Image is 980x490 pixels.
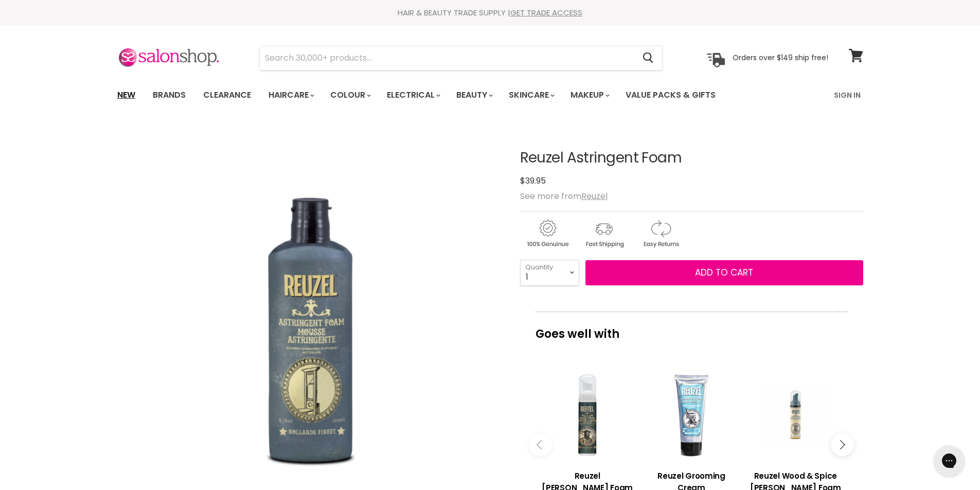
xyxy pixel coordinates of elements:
[520,218,575,249] img: genuine.gif
[110,84,143,106] a: New
[104,80,876,110] nav: Main
[733,53,828,62] p: Orders over $149 ship free!
[145,84,193,106] a: Brands
[501,84,561,106] a: Skincare
[635,46,662,70] button: Search
[259,46,663,70] form: Product
[563,84,616,106] a: Makeup
[520,150,863,166] h1: Reuzel Astringent Foam
[536,312,848,346] p: Goes well with
[104,8,876,18] div: HAIR & BEAUTY TRADE SUPPLY |
[261,84,320,106] a: Haircare
[510,7,582,18] a: GET TRADE ACCESS
[828,84,867,106] a: Sign In
[520,175,546,187] span: $39.95
[260,46,635,70] input: Search
[323,84,377,106] a: Colour
[633,218,688,249] img: returns.gif
[585,260,863,286] button: Add to cart
[929,442,970,480] iframe: Gorgias live chat messenger
[195,84,259,106] a: Clearance
[449,84,499,106] a: Beauty
[203,157,415,475] img: Reuzel Astringent Foam
[520,190,608,202] span: See more from
[581,190,608,202] a: Reuzel
[577,218,631,249] img: shipping.gif
[379,84,447,106] a: Electrical
[695,266,753,279] span: Add to cart
[618,84,723,106] a: Value Packs & Gifts
[520,260,579,285] select: Quantity
[110,80,776,110] ul: Main menu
